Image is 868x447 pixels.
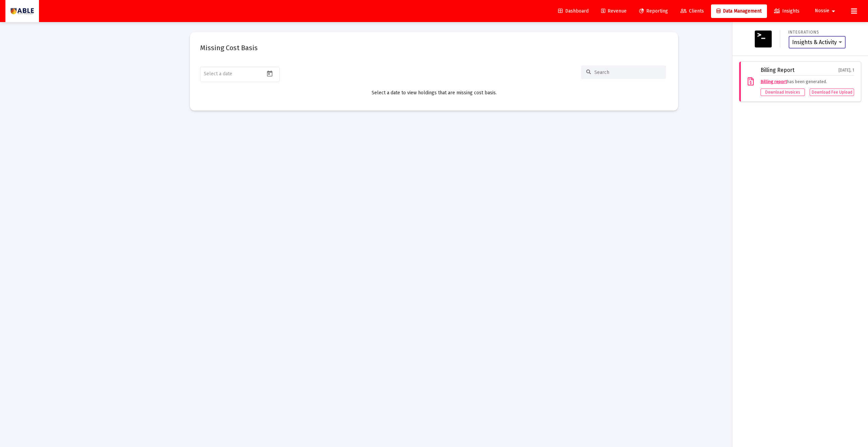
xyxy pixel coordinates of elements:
span: Data Management [716,8,762,14]
a: Clients [675,4,709,18]
button: Nossie [807,4,846,18]
a: Dashboard [553,4,594,18]
img: Dashboard [11,4,34,18]
mat-icon: arrow_drop_down [829,4,837,18]
span: Dashboard [558,8,589,14]
span: Clients [680,8,704,14]
a: Revenue [596,4,632,18]
span: Nossie [815,8,829,14]
span: Insights [774,8,800,14]
span: Reporting [639,8,668,14]
span: Revenue [601,8,627,14]
a: Reporting [634,4,673,18]
a: Insights [769,4,805,18]
a: Data Management [711,4,767,18]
